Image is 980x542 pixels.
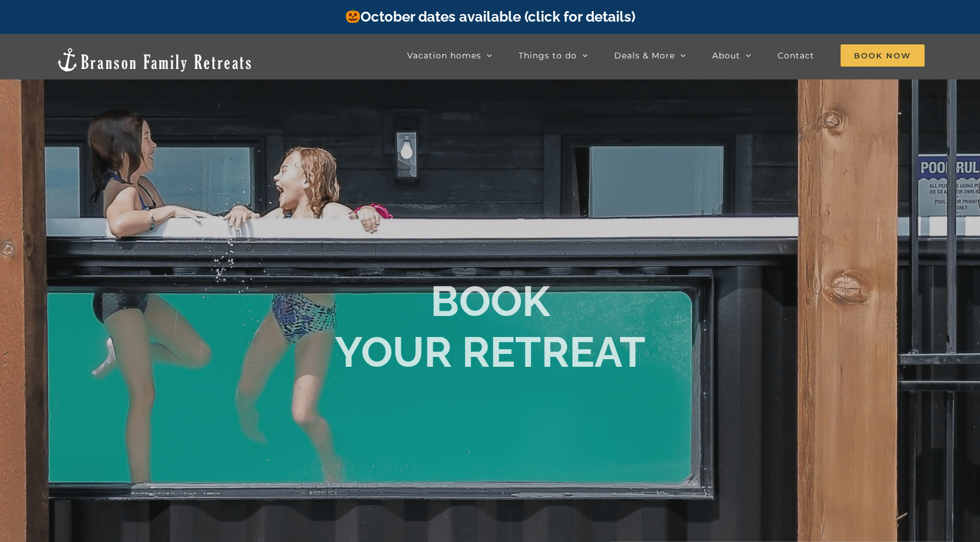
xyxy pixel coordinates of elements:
[712,51,740,60] span: About
[345,8,635,25] a: October dates available (click for details)
[346,9,360,23] img: 🎃
[712,44,751,67] a: About
[519,51,577,60] span: Things to do
[407,44,492,67] a: Vacation homes
[614,51,675,60] span: Deals & More
[55,47,253,73] img: Branson Family Retreats Logo
[519,44,588,67] a: Things to do
[407,44,925,67] nav: Main Menu
[407,51,481,60] span: Vacation homes
[778,44,814,67] a: Contact
[778,51,814,60] span: Contact
[841,44,925,67] a: Book Now
[614,44,686,67] a: Deals & More
[335,277,646,377] b: BOOK YOUR RETREAT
